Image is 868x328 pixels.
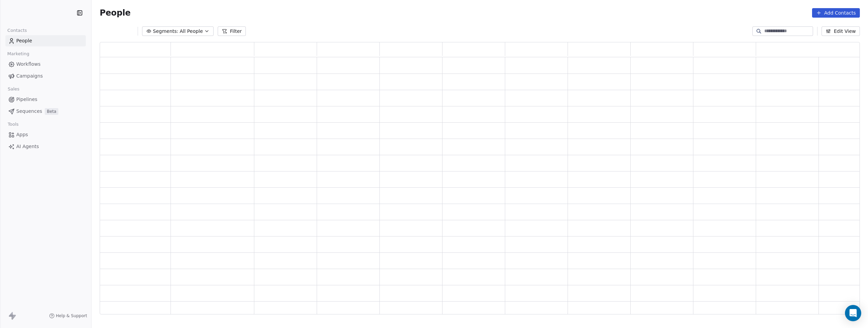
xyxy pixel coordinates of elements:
span: All People [180,28,203,35]
a: Help & Support [49,313,87,319]
button: Filter [218,26,246,36]
a: AI Agents [5,141,86,152]
span: Sales [5,84,22,94]
a: Campaigns [5,70,86,82]
span: Beta [45,108,58,115]
span: Pipelines [16,96,37,103]
span: Contacts [4,25,30,36]
button: Add Contacts [812,8,860,18]
span: Sequences [16,108,42,115]
a: SequencesBeta [5,106,86,117]
span: People [16,37,32,44]
div: grid [100,57,860,315]
a: Apps [5,129,86,140]
span: Campaigns [16,73,43,80]
span: Marketing [4,49,32,59]
div: Open Intercom Messenger [845,305,861,321]
span: People [100,8,131,18]
span: Segments: [153,28,178,35]
span: Workflows [16,61,41,68]
button: Edit View [822,26,860,36]
span: AI Agents [16,143,39,150]
a: People [5,35,86,46]
span: Apps [16,131,28,138]
span: Tools [5,119,21,129]
a: Pipelines [5,94,86,105]
a: Workflows [5,59,86,70]
span: Help & Support [56,313,87,319]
